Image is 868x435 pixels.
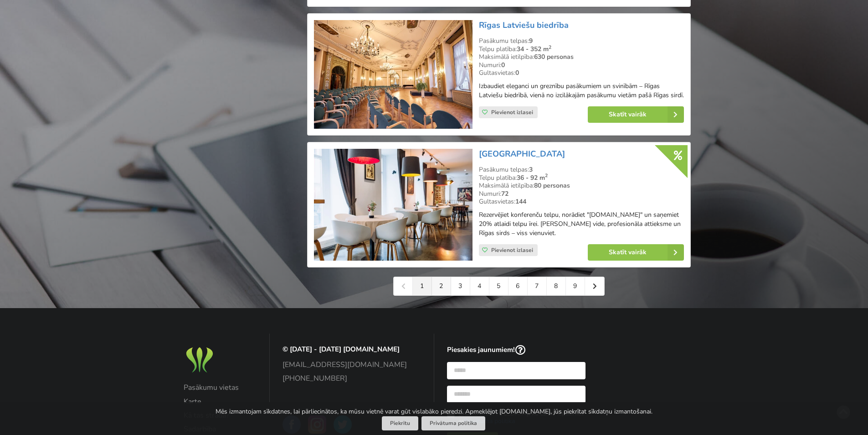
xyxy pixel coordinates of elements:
[451,277,470,295] a: 3
[479,148,565,159] a: [GEOGRAPHIC_DATA]
[517,173,548,182] strong: 36 - 92 m
[479,166,684,174] div: Pasākumu telpas:
[314,20,472,129] img: Vēsturiska vieta | Rīga | Rīgas Latviešu biedrība
[501,189,508,198] strong: 72
[447,345,586,356] p: Piesakies jaunumiem!
[588,106,684,123] a: Skatīt vairāk
[534,52,574,61] strong: 630 personas
[479,82,684,100] p: Izbaudiet eleganci un greznību pasākumiem un svinībām – Rīgas Latviešu biedrībā, vienā no izcilāk...
[549,44,551,51] sup: 2
[588,244,684,261] a: Skatīt vairāk
[534,181,570,190] strong: 80 personas
[528,277,547,295] a: 7
[479,198,684,206] div: Gultasvietas:
[470,277,489,295] a: 4
[489,277,508,295] a: 5
[515,68,519,77] strong: 0
[314,149,472,261] img: Viesnīca | Rīga | Hestia Hotel Draugi
[184,398,257,406] a: Karte
[491,109,533,116] span: Pievienot izlasei
[508,277,528,295] a: 6
[529,37,533,45] strong: 9
[517,45,551,53] strong: 34 - 352 m
[566,277,585,295] a: 9
[547,277,566,295] a: 8
[501,61,505,69] strong: 0
[382,416,418,430] button: Piekrītu
[479,37,684,45] div: Pasākumu telpas:
[432,277,451,295] a: 2
[479,210,684,238] p: Rezervējiet konferenču telpu, norādiet "[DOMAIN_NAME]" un saņemiet 20% atlaidi telpu īrei. [PERSO...
[282,361,421,369] a: [EMAIL_ADDRESS][DOMAIN_NAME]
[479,45,684,53] div: Telpu platība:
[515,197,526,206] strong: 144
[184,345,216,375] img: Baltic Meeting Rooms
[413,277,432,295] a: 1
[479,174,684,182] div: Telpu platība:
[479,182,684,190] div: Maksimālā ietilpība:
[421,416,485,430] a: Privātuma politika
[479,61,684,69] div: Numuri:
[282,374,421,383] a: [PHONE_NUMBER]
[184,383,257,392] a: Pasākumu vietas
[529,165,533,174] strong: 3
[479,69,684,77] div: Gultasvietas:
[491,246,533,254] span: Pievienot izlasei
[545,172,548,179] sup: 2
[479,20,569,31] a: Rīgas Latviešu biedrība
[282,345,421,354] p: © [DATE] - [DATE] [DOMAIN_NAME]
[479,190,684,198] div: Numuri:
[479,53,684,61] div: Maksimālā ietilpība:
